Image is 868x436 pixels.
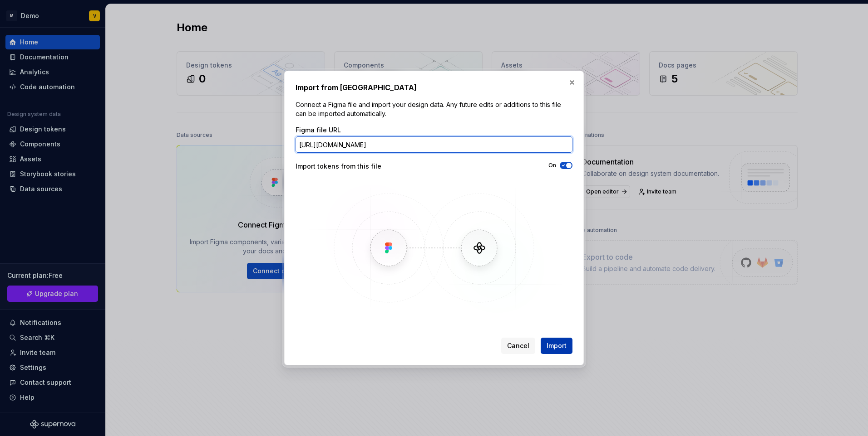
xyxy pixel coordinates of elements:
span: Import [547,341,567,350]
p: Connect a Figma file and import your design data. Any future edits or additions to this file can ... [296,100,572,118]
h2: Import from [GEOGRAPHIC_DATA] [296,82,572,93]
label: Figma file URL [296,126,341,135]
input: https://figma.com/file/... [296,136,572,153]
span: Cancel [507,341,529,350]
button: Import [541,338,572,354]
label: On [548,162,556,169]
button: Cancel [501,338,535,354]
div: Import tokens from this file [296,162,434,171]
